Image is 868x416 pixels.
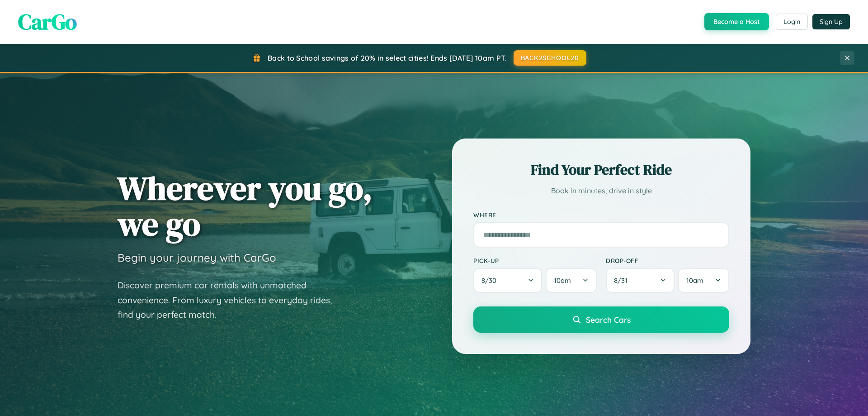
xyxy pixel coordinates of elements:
span: 10am [686,276,703,285]
span: 10am [554,276,571,285]
label: Pick-up [473,257,597,264]
span: CarGo [18,7,77,37]
button: Search Cars [473,306,729,333]
h3: Begin your journey with CarGo [118,251,276,264]
button: 10am [546,268,597,293]
button: BACK2SCHOOL20 [514,50,586,66]
span: 8 / 30 [481,276,501,285]
span: Search Cars [586,315,631,325]
p: Book in minutes, drive in style [473,184,729,197]
label: Drop-off [606,257,729,264]
button: 8/30 [473,268,542,293]
p: Discover premium car rentals with unmatched convenience. From luxury vehicles to everyday rides, ... [118,278,344,322]
span: Back to School savings of 20% in select cities! Ends [DATE] 10am PT. [268,53,506,62]
label: Where [473,211,729,219]
button: Sign Up [812,14,850,29]
button: Become a Host [704,13,769,30]
h2: Find Your Perfect Ride [473,160,729,180]
button: 8/31 [606,268,675,293]
button: 10am [678,268,729,293]
button: Login [776,14,808,30]
span: 8 / 31 [614,276,632,285]
h1: Wherever you go, we go [118,170,373,242]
